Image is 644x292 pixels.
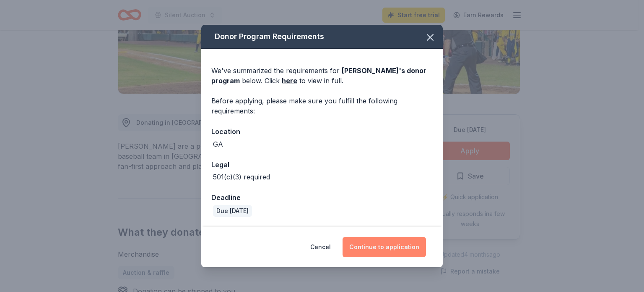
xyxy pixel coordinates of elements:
div: Due [DATE] [213,205,252,217]
button: Cancel [310,237,331,257]
div: Legal [211,159,433,170]
div: Donor Program Requirements [201,25,443,49]
a: here [282,76,297,86]
div: We've summarized the requirements for below. Click to view in full. [211,66,433,86]
div: GA [213,139,223,149]
div: 501(c)(3) required [213,172,270,182]
div: Deadline [211,192,433,203]
div: Before applying, please make sure you fulfill the following requirements: [211,96,433,116]
div: Location [211,126,433,137]
button: Continue to application [343,237,426,257]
